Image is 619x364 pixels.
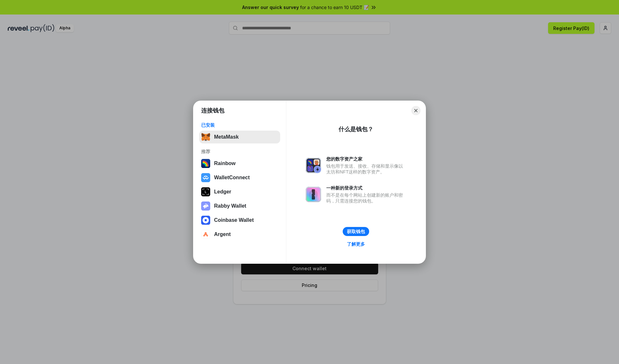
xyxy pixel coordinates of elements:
[326,163,406,175] div: 钱包用于发送、接收、存储和显示像以太坊和NFT这样的数字资产。
[201,133,210,142] img: svg+xml,%3Csvg%20fill%3D%22none%22%20height%3D%2233%22%20viewBox%3D%220%200%2035%2033%22%20width%...
[214,134,239,140] div: MetaMask
[214,175,250,181] div: WalletConnect
[199,228,280,241] button: Argent
[306,158,321,173] img: svg+xml,%3Csvg%20xmlns%3D%22http%3A%2F%2Fwww.w3.org%2F2000%2Fsvg%22%20fill%3D%22none%22%20viewBox...
[201,230,210,239] img: svg+xml,%3Csvg%20width%3D%2228%22%20height%3D%2228%22%20viewBox%3D%220%200%2028%2028%22%20fill%3D...
[326,192,406,204] div: 而不是在每个网站上创建新的账户和密码，只需连接您的钱包。
[201,202,210,211] img: svg+xml,%3Csvg%20xmlns%3D%22http%3A%2F%2Fwww.w3.org%2F2000%2Fsvg%22%20fill%3D%22none%22%20viewBox...
[199,171,280,184] button: WalletConnect
[201,159,210,168] img: svg+xml,%3Csvg%20width%3D%22120%22%20height%3D%22120%22%20viewBox%3D%220%200%20120%20120%22%20fil...
[214,189,231,195] div: Ledger
[201,216,210,225] img: svg+xml,%3Csvg%20width%3D%2228%22%20height%3D%2228%22%20viewBox%3D%220%200%2028%2028%22%20fill%3D...
[201,122,278,128] div: 已安装
[343,227,369,236] button: 获取钱包
[199,157,280,170] button: Rainbow
[326,156,406,162] div: 您的数字资产之家
[199,200,280,212] button: Rabby Wallet
[214,203,246,209] div: Rabby Wallet
[306,187,321,202] img: svg+xml,%3Csvg%20xmlns%3D%22http%3A%2F%2Fwww.w3.org%2F2000%2Fsvg%22%20fill%3D%22none%22%20viewBox...
[201,173,210,182] img: svg+xml,%3Csvg%20width%3D%2228%22%20height%3D%2228%22%20viewBox%3D%220%200%2028%2028%22%20fill%3D...
[214,217,254,223] div: Coinbase Wallet
[201,187,210,196] img: svg+xml,%3Csvg%20xmlns%3D%22http%3A%2F%2Fwww.w3.org%2F2000%2Fsvg%22%20width%3D%2228%22%20height%3...
[199,131,280,143] button: MetaMask
[347,241,365,247] div: 了解更多
[343,240,369,248] a: 了解更多
[201,149,278,154] div: 推荐
[411,106,420,115] button: Close
[199,185,280,198] button: Ledger
[214,231,231,237] div: Argent
[199,214,280,227] button: Coinbase Wallet
[201,107,224,114] h1: 连接钱包
[326,185,406,191] div: 一种新的登录方式
[339,125,373,133] div: 什么是钱包？
[214,161,236,166] div: Rainbow
[347,229,365,234] div: 获取钱包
